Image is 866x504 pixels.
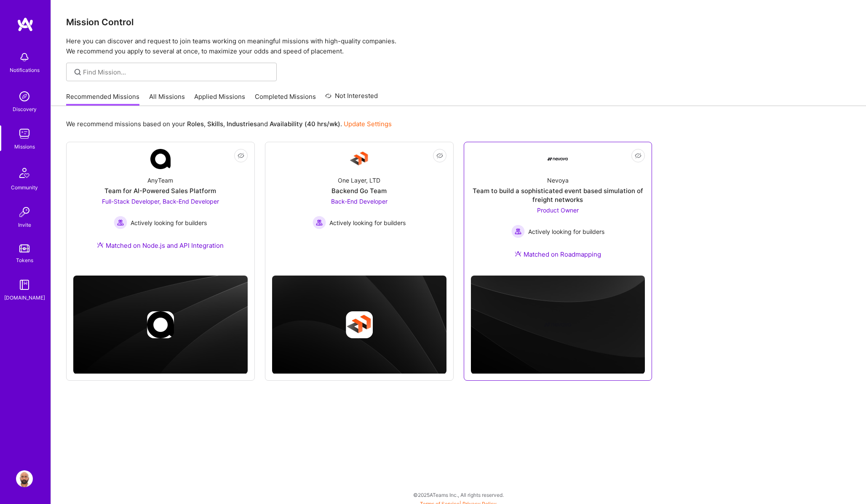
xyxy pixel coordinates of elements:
span: Actively looking for builders [131,218,207,227]
i: icon SearchGrey [73,67,83,77]
a: Company LogoAnyTeamTeam for AI-Powered Sales PlatformFull-Stack Developer, Back-End Developer Act... [73,149,248,260]
a: Company LogoNevoyaTeam to build a sophisticated event based simulation of freight networksProduct... [471,149,645,269]
img: teamwork [16,125,33,142]
img: tokens [19,244,29,252]
b: Roles [187,120,204,128]
div: Nevoya [547,176,569,185]
input: Find Mission... [83,68,270,77]
img: Company logo [544,311,571,338]
img: cover [272,276,446,374]
div: Matched on Node.js and API Integration [97,241,224,250]
img: Actively looking for builders [114,216,127,229]
img: Ateam Purple Icon [97,241,104,248]
img: bell [16,49,33,66]
div: Team to build a sophisticated event based simulation of freight networks [471,186,645,204]
div: One Layer, LTD [338,176,380,185]
a: Update Settings [344,120,392,128]
div: Matched on Roadmapping [515,250,601,259]
i: icon EyeClosed [635,152,641,159]
a: User Avatar [14,470,35,487]
img: cover [73,276,248,374]
p: We recommend missions based on your , , and . [66,119,392,128]
a: Recommended Missions [66,92,139,106]
a: All Missions [149,92,185,106]
p: Here you can discover and request to join teams working on meaningful missions with high-quality ... [66,36,851,56]
img: Invite [16,204,33,220]
span: Back-End Developer [331,198,388,205]
img: Company Logo [150,149,171,169]
div: Notifications [10,66,40,74]
div: Team for AI-Powered Sales Platform [104,186,216,195]
img: logo [17,17,34,32]
img: cover [471,276,645,374]
h3: Mission Control [66,17,851,27]
b: Industries [227,120,257,128]
img: Company Logo [349,149,369,169]
div: Missions [14,142,35,151]
a: Completed Missions [255,92,316,106]
div: Community [11,183,38,192]
img: Community [14,163,35,183]
img: Ateam Purple Icon [515,250,521,257]
div: Backend Go Team [331,186,387,195]
div: Discovery [13,105,37,114]
div: Tokens [16,256,33,265]
i: icon EyeClosed [238,152,244,159]
span: Product Owner [537,207,579,214]
div: Invite [18,220,31,229]
img: guide book [16,276,33,293]
span: Actively looking for builders [528,227,604,236]
span: Full-Stack Developer, Back-End Developer [102,198,219,205]
a: Applied Missions [194,92,245,106]
img: discovery [16,88,33,105]
div: AnyTeam [147,176,173,185]
span: Actively looking for builders [329,218,406,227]
img: Company logo [346,311,373,338]
img: Actively looking for builders [313,216,326,229]
div: [DOMAIN_NAME] [4,293,45,302]
b: Skills [207,120,223,128]
img: User Avatar [16,470,33,487]
a: Company LogoOne Layer, LTDBackend Go TeamBack-End Developer Actively looking for buildersActively... [272,149,446,258]
img: Company Logo [548,157,568,161]
a: Not Interested [325,91,378,106]
b: Availability (40 hrs/wk) [270,120,340,128]
img: Company logo [147,311,174,338]
img: Actively looking for builders [511,225,525,238]
i: icon EyeClosed [436,152,443,159]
